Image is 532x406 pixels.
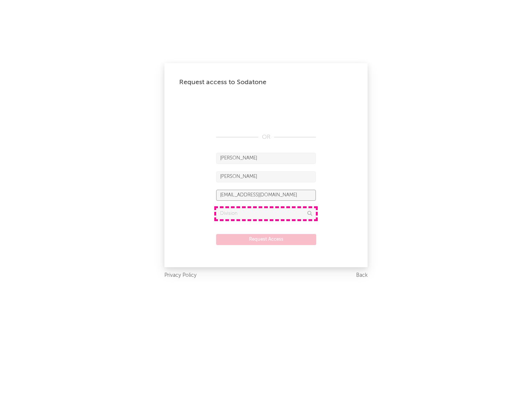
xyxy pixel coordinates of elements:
[216,133,316,142] div: OR
[179,78,353,87] div: Request access to Sodatone
[356,271,368,280] a: Back
[216,153,316,164] input: First Name
[216,171,316,182] input: Last Name
[164,271,197,280] a: Privacy Policy
[216,190,316,201] input: Email
[216,208,316,219] input: Division
[216,234,316,245] button: Request Access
